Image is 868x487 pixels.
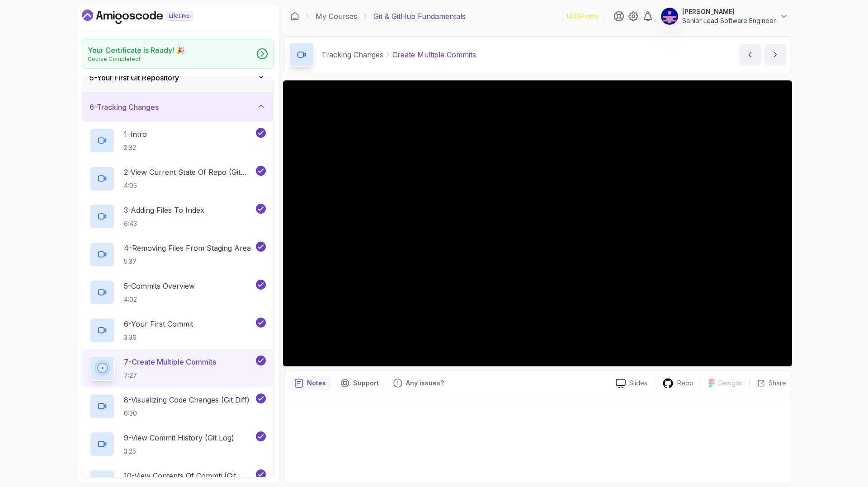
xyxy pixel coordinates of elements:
[682,7,776,16] p: [PERSON_NAME]
[609,379,655,388] a: Slides
[124,205,204,215] p: 3 - Adding Files To Index
[124,356,216,367] p: 7 - Create Multiple Commits
[629,379,647,388] p: Slides
[88,45,185,56] h2: Your Certificate is Ready! 🎉
[82,9,213,24] a: Dashboard
[82,63,273,92] button: 5-Your First Git Repository
[90,102,159,112] h3: 6 - Tracking Changes
[124,318,193,329] p: 6 - Your First Commit
[124,243,251,253] p: 4 - Removing Files From Staging Area
[124,447,234,456] p: 3:25
[660,7,788,25] button: user profile image[PERSON_NAME]Senior Lead Software Engineer
[388,376,449,390] button: Feedback button
[335,376,384,390] button: Support button
[124,394,250,405] p: 8 - Visualizing Code Changes (Git Diff)
[90,72,179,83] h3: 5 - Your First Git Repository
[655,378,701,389] a: Repo
[124,219,204,228] p: 6:43
[124,143,147,152] p: 2:32
[82,39,274,69] a: Your Certificate is Ready! 🎉Course Completed!
[82,93,273,122] button: 6-Tracking Changes
[124,333,193,342] p: 3:36
[682,16,776,25] p: Senior Lead Software Engineer
[90,128,266,153] button: 1-Intro2:32
[124,432,234,443] p: 9 - View Commit History (Git Log)
[90,166,266,191] button: 2-View Current State Of Repo (Git Status)4:05
[90,356,266,381] button: 7-Create Multiple Commits7:27
[90,318,266,343] button: 6-Your First Commit3:36
[90,393,266,419] button: 8-Visualizing Code Changes (Git Diff)6:30
[739,44,761,66] button: previous content
[124,371,216,380] p: 7:27
[764,44,786,66] button: next content
[392,49,476,60] p: Create Multiple Commits
[289,376,331,390] button: notes button
[124,257,251,266] p: 5:37
[124,281,195,291] p: 5 - Commits Overview
[90,242,266,267] button: 4-Removing Files From Staging Area5:37
[290,12,299,21] a: Dashboard
[307,379,326,388] p: Notes
[124,295,195,304] p: 4:02
[124,409,250,418] p: 6:30
[769,379,786,388] p: Share
[124,129,147,140] p: 1 - Intro
[661,8,678,25] img: user profile image
[677,379,693,388] p: Repo
[406,379,444,388] p: Any issues?
[566,12,599,21] p: 1409 Points
[718,379,742,388] p: Designs
[124,181,254,190] p: 4:05
[321,49,383,60] p: Tracking Changes
[124,470,254,481] p: 10 - View Contents Of Commti (Git Show)
[750,379,786,388] button: Share
[353,379,379,388] p: Support
[90,204,266,229] button: 3-Adding Files To Index6:43
[316,11,357,22] a: My Courses
[283,80,792,366] iframe: 7 - Create Multiple Commits
[373,11,466,22] p: Git & GitHub Fundamentals
[90,431,266,457] button: 9-View Commit History (Git Log)3:25
[124,167,254,178] p: 2 - View Current State Of Repo (Git Status)
[88,56,185,63] p: Course Completed!
[90,280,266,305] button: 5-Commits Overview4:02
